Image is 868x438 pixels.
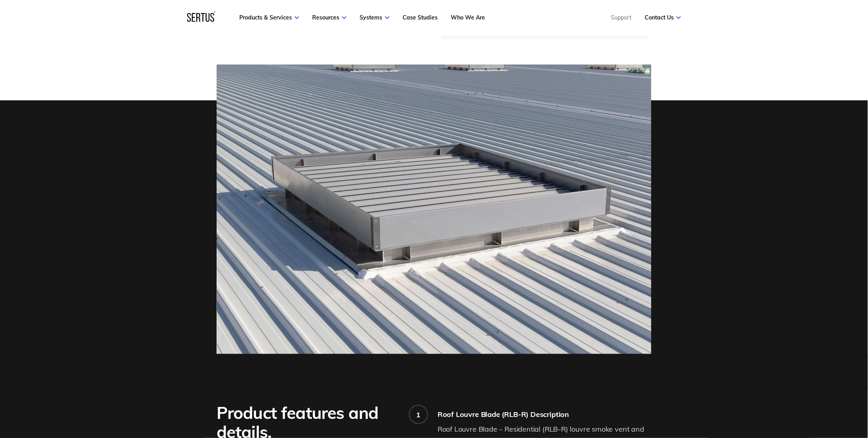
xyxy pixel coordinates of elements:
a: Resources [312,14,346,21]
iframe: Chat Widget [725,346,868,438]
div: Roof Louvre Blade (RLB-R) Description [438,410,651,419]
div: 1 [416,410,421,419]
a: Systems [360,14,389,21]
a: Case Studies [403,14,438,21]
a: Who We Are [451,14,485,21]
a: Support [611,14,631,21]
a: Products & Services [239,14,299,21]
a: Contact Us [645,14,681,21]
